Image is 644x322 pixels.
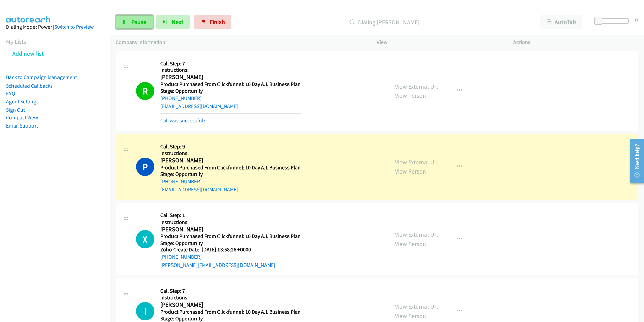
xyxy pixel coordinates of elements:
[160,254,202,260] a: [PHONE_NUMBER]
[598,18,629,24] div: Delay between calls (in seconds)
[160,262,275,268] a: [PERSON_NAME][EMAIL_ADDRESS][DOMAIN_NAME]
[171,18,183,26] span: Next
[160,246,301,253] h5: Zoho Create Date: [DATE] 13:58:26 +0000
[395,167,426,175] a: View Person
[160,294,301,301] h5: Instructions:
[160,67,301,73] h5: Instructions:
[54,24,94,30] a: Switch to Preview
[160,150,301,157] h5: Instructions:
[160,301,298,309] h2: [PERSON_NAME]
[160,212,301,219] h5: Call Step: 1
[160,233,301,240] h5: Product Purchased From Clickfunnel: 10 Day A.I. Business Plan
[540,15,582,29] button: AutoTab
[395,158,438,166] a: View External Url
[156,15,190,29] button: Next
[160,226,298,233] h2: [PERSON_NAME]
[513,38,638,46] p: Actions
[116,38,365,46] p: Company Information
[160,143,301,150] h5: Call Step: 9
[160,81,301,88] h5: Product Purchased From Clickfunnel: 10 Day A.I. Business Plan
[160,315,301,322] h5: Stage: Opportunity
[160,240,301,247] h5: Stage: Opportunity
[160,178,202,185] a: [PHONE_NUMBER]
[194,15,231,29] a: Finish
[136,230,154,248] div: The call is yet to be attempted
[6,122,38,129] a: Email Support
[136,230,154,248] h1: X
[635,15,638,24] div: 0
[6,90,15,97] a: FAQ
[160,164,301,171] h5: Product Purchased From Clickfunnel: 10 Day A.I. Business Plan
[116,15,153,29] a: Pause
[210,18,225,26] span: Finish
[160,186,238,193] a: [EMAIL_ADDRESS][DOMAIN_NAME]
[160,171,301,178] h5: Stage: Opportunity
[6,98,39,105] a: Agent Settings
[395,231,438,238] a: View External Url
[395,303,438,310] a: View External Url
[136,82,154,100] h1: R
[160,95,202,101] a: [PHONE_NUMBER]
[395,92,426,99] a: View Person
[6,23,103,31] div: Dialing Mode: Power |
[160,73,298,81] h2: [PERSON_NAME]
[160,287,301,294] h5: Call Step: 7
[6,83,53,89] a: Scheduled Callbacks
[6,107,25,113] a: Sign Out
[6,38,26,45] a: My Lists
[6,74,77,80] a: Back to Campaign Management
[160,117,206,124] a: Call was successful?
[136,158,154,176] h1: P
[395,312,426,320] a: View Person
[131,18,146,26] span: Pause
[624,134,644,188] iframe: Resource Center
[395,240,426,248] a: View Person
[160,88,301,94] h5: Stage: Opportunity
[377,38,501,46] p: View
[6,114,38,121] a: Compact View
[160,103,238,109] a: [EMAIL_ADDRESS][DOMAIN_NAME]
[136,302,154,320] h1: I
[160,60,301,67] h5: Call Step: 7
[12,50,44,57] a: Add new list
[160,308,301,315] h5: Product Purchased From Clickfunnel: 10 Day A.I. Business Plan
[160,157,298,164] h2: [PERSON_NAME]
[240,18,528,27] p: Dialing [PERSON_NAME]
[160,219,301,226] h5: Instructions:
[395,83,438,90] a: View External Url
[136,302,154,320] div: The call is yet to be attempted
